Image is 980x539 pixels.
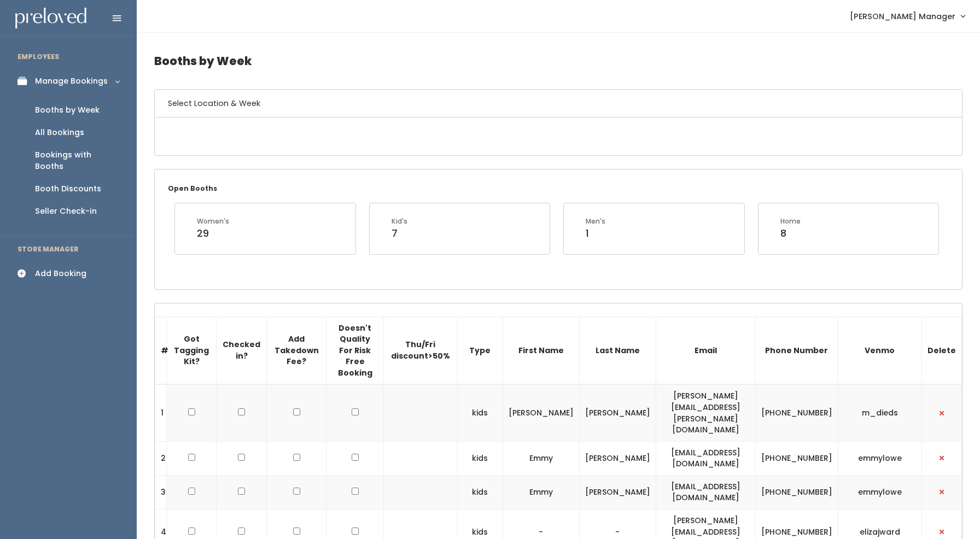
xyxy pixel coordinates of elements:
div: 7 [392,226,407,241]
th: Email [656,317,755,384]
td: Emmy [503,441,579,475]
td: Emmy [503,475,579,509]
td: [PERSON_NAME] [579,475,656,509]
th: Venmo [838,317,921,384]
h4: Booths by Week [154,46,962,76]
td: 1 [155,384,167,441]
td: kids [457,441,503,475]
th: Last Name [579,317,656,384]
td: [PERSON_NAME] [503,384,579,441]
div: Women's [197,216,229,226]
td: [PHONE_NUMBER] [755,475,838,509]
h6: Select Location & Week [155,90,962,118]
div: Men's [586,216,605,226]
td: [EMAIL_ADDRESS][DOMAIN_NAME] [656,475,755,509]
div: 1 [586,226,605,241]
img: preloved logo [15,8,86,29]
div: Add Booking [35,268,86,279]
th: Got Tagging Kit? [167,317,217,384]
td: kids [457,384,503,441]
div: Kid's [392,216,407,226]
div: 8 [780,226,801,241]
th: Doesn't Quality For Risk Free Booking [326,317,384,384]
div: Bookings with Booths [35,149,119,172]
div: 29 [197,226,229,241]
th: Checked in? [217,317,267,384]
th: Add Takedown Fee? [267,317,326,384]
th: Phone Number [755,317,838,384]
td: 2 [155,441,167,475]
td: emmylowe [838,475,921,509]
td: [PERSON_NAME] [579,441,656,475]
div: Booths by Week [35,104,100,116]
span: [PERSON_NAME] Manager [850,10,955,22]
td: m_dieds [838,384,921,441]
th: First Name [503,317,579,384]
div: Booth Discounts [35,183,101,195]
td: [PHONE_NUMBER] [755,384,838,441]
td: [EMAIL_ADDRESS][DOMAIN_NAME] [656,441,755,475]
th: Type [457,317,503,384]
div: Manage Bookings [35,75,108,87]
th: # [155,317,167,384]
div: All Bookings [35,127,84,138]
div: Seller Check-in [35,206,97,217]
td: emmylowe [838,441,921,475]
td: [PHONE_NUMBER] [755,441,838,475]
th: Thu/Fri discount>50% [384,317,458,384]
td: [PERSON_NAME] [579,384,656,441]
td: 3 [155,475,167,509]
a: [PERSON_NAME] Manager [839,4,976,28]
td: [PERSON_NAME][EMAIL_ADDRESS][PERSON_NAME][DOMAIN_NAME] [656,384,755,441]
td: kids [457,475,503,509]
div: Home [780,216,801,226]
th: Delete [921,317,961,384]
small: Open Booths [168,184,217,193]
